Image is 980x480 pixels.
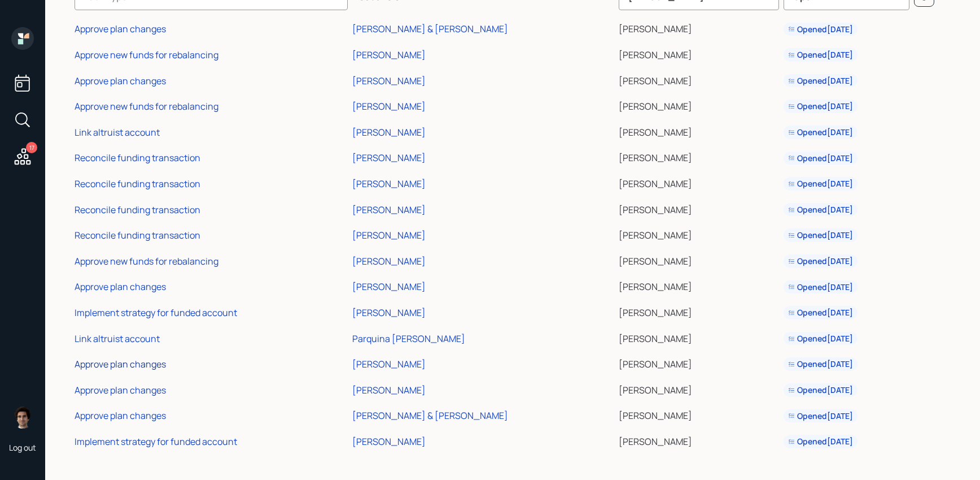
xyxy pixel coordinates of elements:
[75,280,166,293] div: Approve plan changes
[75,178,200,190] div: Reconcile funding transaction
[788,153,853,164] div: Opened [DATE]
[75,23,166,35] div: Approve plan changes
[616,40,781,66] td: [PERSON_NAME]
[75,384,166,396] div: Approve plan changes
[616,220,781,247] td: [PERSON_NAME]
[352,255,426,267] div: [PERSON_NAME]
[616,15,781,41] td: [PERSON_NAME]
[352,204,426,216] div: [PERSON_NAME]
[75,358,166,370] div: Approve plan changes
[352,409,508,422] div: [PERSON_NAME] & [PERSON_NAME]
[616,144,781,170] td: [PERSON_NAME]
[352,384,426,396] div: [PERSON_NAME]
[352,280,426,293] div: [PERSON_NAME]
[352,306,426,319] div: [PERSON_NAME]
[75,75,166,87] div: Approve plan changes
[75,100,218,113] div: Approve new funds for rebalancing
[788,204,853,215] div: Opened [DATE]
[616,247,781,273] td: [PERSON_NAME]
[616,169,781,195] td: [PERSON_NAME]
[352,178,426,190] div: [PERSON_NAME]
[788,49,853,60] div: Opened [DATE]
[788,384,853,396] div: Opened [DATE]
[75,332,160,345] div: Link altruist account
[352,152,426,164] div: [PERSON_NAME]
[616,298,781,324] td: [PERSON_NAME]
[788,410,853,422] div: Opened [DATE]
[616,118,781,144] td: [PERSON_NAME]
[75,49,218,61] div: Approve new funds for rebalancing
[75,229,200,241] div: Reconcile funding transaction
[11,406,34,429] img: harrison-schaefer-headshot-2.png
[352,100,426,113] div: [PERSON_NAME]
[616,195,781,221] td: [PERSON_NAME]
[788,127,853,138] div: Opened [DATE]
[352,332,465,345] div: Parquina [PERSON_NAME]
[616,375,781,401] td: [PERSON_NAME]
[616,273,781,299] td: [PERSON_NAME]
[75,126,160,139] div: Link altruist account
[352,49,426,61] div: [PERSON_NAME]
[788,358,853,370] div: Opened [DATE]
[9,442,36,453] div: Log out
[75,409,166,422] div: Approve plan changes
[616,324,781,350] td: [PERSON_NAME]
[788,307,853,318] div: Opened [DATE]
[616,92,781,118] td: [PERSON_NAME]
[788,75,853,87] div: Opened [DATE]
[616,427,781,453] td: [PERSON_NAME]
[788,101,853,112] div: Opened [DATE]
[788,282,853,293] div: Opened [DATE]
[75,255,218,267] div: Approve new funds for rebalancing
[75,306,237,319] div: Implement strategy for funded account
[616,349,781,375] td: [PERSON_NAME]
[352,229,426,241] div: [PERSON_NAME]
[352,23,508,35] div: [PERSON_NAME] & [PERSON_NAME]
[788,178,853,189] div: Opened [DATE]
[352,358,426,370] div: [PERSON_NAME]
[788,24,853,35] div: Opened [DATE]
[75,152,200,164] div: Reconcile funding transaction
[616,66,781,92] td: [PERSON_NAME]
[788,436,853,447] div: Opened [DATE]
[352,126,426,139] div: [PERSON_NAME]
[788,230,853,241] div: Opened [DATE]
[788,256,853,267] div: Opened [DATE]
[75,435,237,448] div: Implement strategy for funded account
[352,435,426,448] div: [PERSON_NAME]
[352,75,426,87] div: [PERSON_NAME]
[26,142,37,153] div: 17
[788,333,853,344] div: Opened [DATE]
[75,204,200,216] div: Reconcile funding transaction
[616,401,781,427] td: [PERSON_NAME]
